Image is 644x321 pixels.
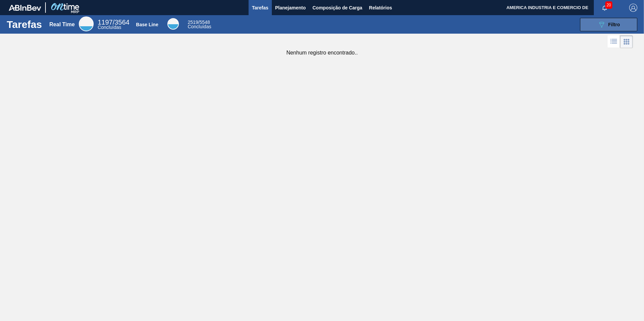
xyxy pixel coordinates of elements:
[580,18,637,31] button: Filtro
[313,4,362,12] span: Composição de Carga
[608,35,620,48] div: Visão em Lista
[79,16,94,31] div: Real Time
[605,1,612,9] span: 20
[252,4,268,12] span: Tarefas
[188,20,211,29] div: Base Line
[98,25,121,30] span: Concluídas
[98,20,130,30] div: Real Time
[98,19,130,26] span: / 3564
[594,3,615,12] button: Notificações
[275,4,306,12] span: Planejamento
[620,35,633,48] div: Visão em Cards
[98,19,113,26] span: 1197
[188,20,210,25] span: / 5548
[136,22,158,27] div: Base Line
[7,21,42,28] h1: Tarefas
[188,24,211,29] span: Concluídas
[188,20,198,25] span: 2519
[9,5,41,11] img: TNhmsLtSVTkK8tSr43FrP2fwEKptu5GPRR3wAAAABJRU5ErkJggg==
[629,4,637,12] img: Logout
[608,22,620,27] span: Filtro
[167,18,179,30] div: Base Line
[50,22,75,28] div: Real Time
[369,4,392,12] span: Relatórios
